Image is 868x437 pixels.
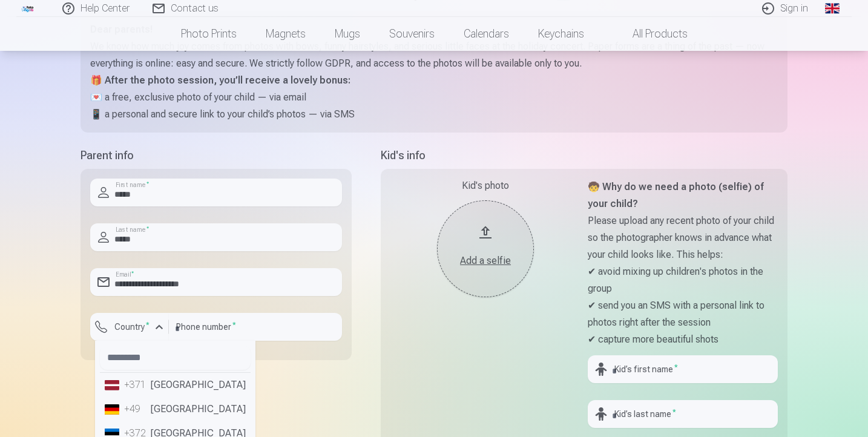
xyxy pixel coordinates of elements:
[90,106,778,123] p: 📱 a personal and secure link to your child’s photos — via SMS
[100,397,251,421] li: [GEOGRAPHIC_DATA]
[21,5,35,12] img: /fa3
[588,331,778,348] p: ✔ capture more beautiful shots
[449,17,524,51] a: Calendars
[100,373,251,397] li: [GEOGRAPHIC_DATA]
[588,297,778,331] p: ✔ send you an SMS with a personal link to photos right after the session
[449,254,522,268] div: Add a selfie
[166,17,251,51] a: Photo prints
[124,402,148,416] div: +49
[320,17,375,51] a: Mugs
[90,38,778,72] p: We know how much joy comes from photos with bows, funny hairstyles, and serious little faces at t...
[90,74,350,86] strong: 🎁 After the photo session, you’ll receive a lovely bonus:
[588,212,778,263] p: Please upload any recent photo of your child so the photographer knows in advance what your child...
[437,200,534,297] button: Add a selfie
[588,263,778,297] p: ✔ avoid mixing up children's photos in the group
[81,147,352,164] h5: Parent info
[124,378,148,392] div: +371
[110,321,154,333] label: Country
[90,313,169,341] button: Country*
[90,89,778,106] p: 💌 a free, exclusive photo of your child — via email
[390,179,580,193] div: Kid's photo
[599,17,702,51] a: All products
[251,17,320,51] a: Magnets
[524,17,599,51] a: Keychains
[381,147,787,164] h5: Kid's info
[588,181,764,209] strong: 🧒 Why do we need a photo (selfie) of your child?
[375,17,449,51] a: Souvenirs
